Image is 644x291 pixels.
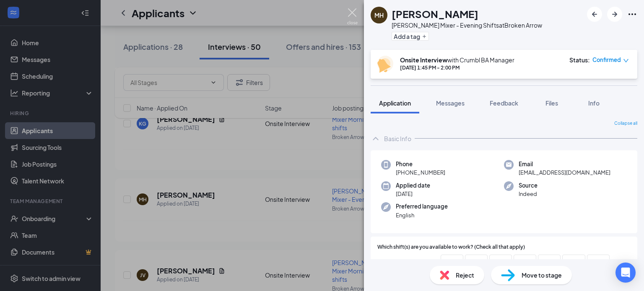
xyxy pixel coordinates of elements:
span: Info [588,99,600,107]
span: Collapse all [614,120,637,127]
b: Onsite Interview [400,56,447,64]
button: ArrowRight [607,7,622,22]
span: Move to stage [522,270,562,280]
span: [PHONE_NUMBER] [396,168,445,177]
div: [DATE] 1:45 PM - 2:00 PM [400,64,514,71]
span: [DATE] [396,190,430,198]
div: Basic Info [384,134,411,143]
span: Day [409,259,420,268]
span: Reject [456,270,474,280]
button: ArrowLeftNew [587,7,602,22]
div: Status : [569,56,590,64]
span: Applied date [396,181,430,190]
span: Phone [396,160,445,168]
span: Feedback [490,99,518,107]
span: down [623,58,629,64]
span: Application [379,99,411,107]
span: Preferred language [396,202,448,211]
span: Files [545,99,558,107]
span: Indeed [519,190,538,198]
span: Which shift(s) are you available to work? (Check all that apply) [377,243,525,251]
span: Email [519,160,610,168]
div: Open Intercom Messenger [615,263,636,283]
span: [EMAIL_ADDRESS][DOMAIN_NAME] [519,168,610,177]
h1: [PERSON_NAME] [392,7,478,21]
svg: Ellipses [627,9,637,19]
div: MH [374,11,384,19]
span: Source [519,181,538,190]
span: Messages [436,99,465,107]
div: with Crumbl BA Manager [400,56,514,64]
svg: ArrowLeftNew [589,9,600,19]
div: [PERSON_NAME] Mixer - Evening Shifts at Broken Arrow [392,21,542,29]
button: PlusAdd a tag [392,32,429,41]
svg: Plus [422,34,427,39]
span: English [396,211,448,219]
svg: ChevronUp [371,134,381,144]
svg: ArrowRight [610,9,620,19]
span: Confirmed [592,56,621,64]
